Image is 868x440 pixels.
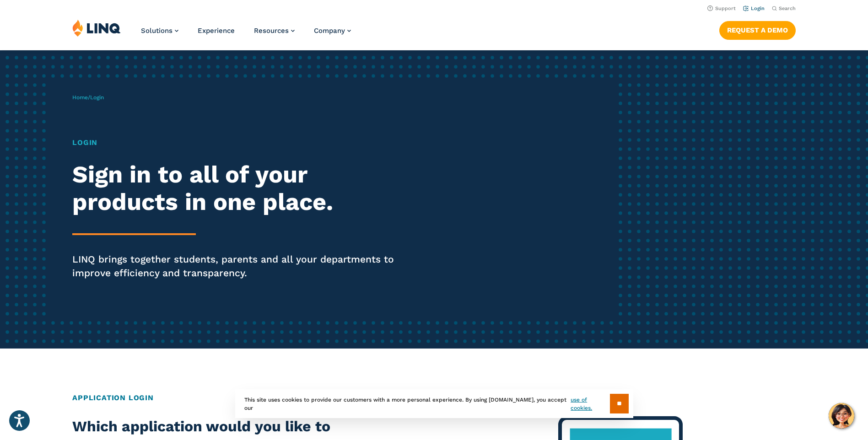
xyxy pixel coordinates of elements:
a: Request a Demo [719,21,796,39]
a: Company [314,27,351,35]
nav: Primary Navigation [141,19,351,49]
span: / [72,94,104,101]
img: LINQ | K‑12 Software [72,19,121,37]
span: Login [90,94,104,101]
span: Resources [254,27,289,35]
p: LINQ brings together students, parents and all your departments to improve efficiency and transpa... [72,252,407,280]
button: Hello, have a question? Let’s chat. [829,403,854,429]
a: Login [743,5,765,11]
span: Solutions [141,27,173,35]
a: Home [72,94,88,101]
a: Resources [254,27,295,35]
a: Experience [198,27,235,35]
a: Solutions [141,27,178,35]
h1: Login [72,137,407,148]
a: Support [707,5,736,11]
a: use of cookies. [571,396,609,412]
span: Search [779,5,796,11]
button: Open Search Bar [772,5,796,12]
div: This site uses cookies to provide our customers with a more personal experience. By using [DOMAIN... [235,389,633,418]
nav: Button Navigation [719,19,796,39]
h2: Application Login [72,392,796,403]
span: Company [314,27,345,35]
h2: Sign in to all of your products in one place. [72,161,407,216]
